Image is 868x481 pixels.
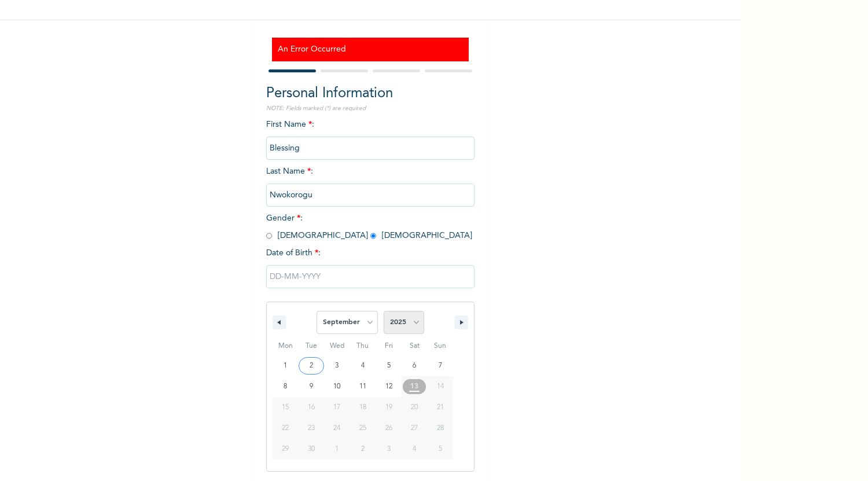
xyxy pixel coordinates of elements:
[402,397,428,418] button: 20
[299,337,325,355] span: Tue
[335,355,339,376] span: 3
[266,247,321,259] span: Date of Birth :
[427,397,453,418] button: 21
[308,397,315,418] span: 16
[411,397,418,418] span: 20
[350,376,376,397] button: 11
[282,418,289,439] span: 22
[273,355,299,376] button: 1
[324,376,350,397] button: 10
[299,376,325,397] button: 9
[266,120,475,152] span: First Name :
[308,439,315,460] span: 30
[385,418,392,439] span: 26
[427,418,453,439] button: 28
[278,43,463,56] h3: An Error Occurred
[387,355,391,376] span: 5
[273,418,299,439] button: 22
[266,214,472,240] span: Gender : [DEMOGRAPHIC_DATA] [DEMOGRAPHIC_DATA]
[437,397,444,418] span: 21
[310,355,313,376] span: 2
[273,376,299,397] button: 8
[266,167,475,199] span: Last Name :
[402,376,428,397] button: 13
[413,355,416,376] span: 6
[299,418,325,439] button: 23
[402,418,428,439] button: 27
[376,376,402,397] button: 12
[308,418,315,439] span: 23
[359,397,366,418] span: 18
[376,355,402,376] button: 5
[266,137,475,160] input: Enter your first name
[266,183,475,207] input: Enter your last name
[284,355,287,376] span: 1
[376,418,402,439] button: 26
[359,376,366,397] span: 11
[376,337,402,355] span: Fri
[324,397,350,418] button: 17
[439,355,442,376] span: 7
[350,397,376,418] button: 18
[273,397,299,418] button: 15
[324,337,350,355] span: Wed
[299,355,325,376] button: 2
[350,355,376,376] button: 4
[273,439,299,460] button: 29
[324,418,350,439] button: 24
[273,337,299,355] span: Mon
[402,355,428,376] button: 6
[333,397,340,418] span: 17
[266,104,475,113] p: NOTE: Fields marked (*) are required
[427,337,453,355] span: Sun
[385,376,392,397] span: 12
[299,397,325,418] button: 16
[266,83,475,104] h2: Personal Information
[310,376,313,397] span: 9
[437,376,444,397] span: 14
[359,418,366,439] span: 25
[282,397,289,418] span: 15
[350,418,376,439] button: 25
[376,397,402,418] button: 19
[284,376,287,397] span: 8
[427,355,453,376] button: 7
[385,397,392,418] span: 19
[411,418,418,439] span: 27
[324,355,350,376] button: 3
[282,439,289,460] span: 29
[266,265,475,288] input: DD-MM-YYYY
[410,376,418,397] span: 13
[437,418,444,439] span: 28
[299,439,325,460] button: 30
[333,418,340,439] span: 24
[350,337,376,355] span: Thu
[361,355,365,376] span: 4
[402,337,428,355] span: Sat
[427,376,453,397] button: 14
[333,376,340,397] span: 10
